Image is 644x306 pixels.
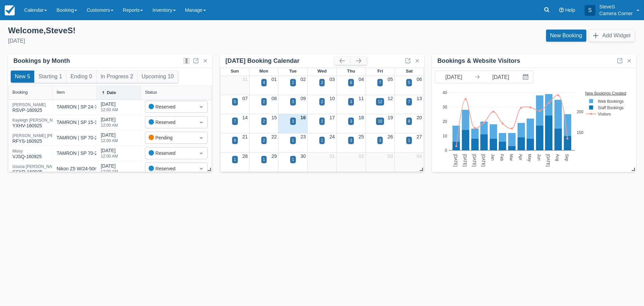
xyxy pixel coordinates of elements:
[13,57,70,65] div: Bookings by Month
[101,170,118,174] div: 12:00 AM
[546,30,586,42] a: New Booking
[243,115,248,120] a: 14
[589,30,635,42] button: Add Widget
[329,96,335,101] a: 10
[350,118,352,124] div: 3
[57,119,167,126] div: TAMRON | SP 15-30mm F/2.8 Di VC USD G2 Canon
[12,103,46,107] div: [PERSON_NAME]
[301,96,306,101] a: 09
[243,154,248,159] a: 28
[57,165,102,172] div: Nikon Z5 W/24-50mm
[243,134,248,139] a: 21
[11,71,34,83] button: New 5
[66,71,96,83] button: Ending 0
[321,137,323,143] div: 1
[198,165,205,172] span: Dropdown icon
[35,71,66,83] button: Starting 1
[12,134,80,145] div: RFYS-160925
[378,99,382,105] div: 12
[101,123,118,127] div: 12:00 AM
[585,5,595,16] div: S
[101,101,118,116] div: [DATE]
[329,154,335,159] a: 01
[417,96,422,101] a: 13
[377,69,383,74] span: Fri
[263,137,265,143] div: 2
[12,118,62,122] div: Kayleigh [PERSON_NAME]
[57,134,170,141] div: TAMRON | SP 70-200mm F/2.8 Di VC USD G2 Canon
[101,163,118,178] div: [DATE]
[387,96,393,101] a: 12
[292,118,294,124] div: 3
[263,99,265,105] div: 2
[271,96,277,101] a: 08
[12,149,42,153] div: Missy
[57,103,167,111] div: TAMRON | SP 24-70mm F/2.8 Di VC USD G2 Canon
[321,80,323,86] div: 2
[359,77,364,82] a: 04
[12,167,59,170] a: Izouna [PERSON_NAME]GFKR-160925
[234,99,236,105] div: 5
[599,3,633,10] p: SteveS
[292,80,294,86] div: 2
[101,132,118,147] div: [DATE]
[271,154,277,159] a: 29
[198,119,205,126] span: Dropdown icon
[101,154,118,158] div: 12:00 AM
[138,71,178,83] button: Upcoming 10
[271,115,277,120] a: 15
[301,154,306,159] a: 30
[263,80,265,86] div: 4
[149,134,192,141] div: Pending
[12,152,42,155] a: Missy VJSQ-160925
[387,134,393,139] a: 26
[8,37,317,45] div: [DATE]
[301,77,306,82] a: 02
[149,165,192,172] div: Reserved
[12,149,42,160] div: VJSQ-160925
[565,7,575,13] span: Help
[149,149,192,157] div: Reserved
[57,150,170,157] div: TAMRON | SP 70-200mm F/2.8 Di VC USD G2 Canon
[559,8,564,12] i: Help
[12,90,28,95] div: Booking
[292,157,294,163] div: 1
[408,137,410,143] div: 1
[263,157,265,163] div: 1
[149,103,192,111] div: Reserved
[234,137,236,143] div: 8
[359,134,364,139] a: 25
[417,154,422,159] a: 04
[317,69,326,74] span: Wed
[145,90,157,95] div: Status
[359,115,364,120] a: 18
[417,134,422,139] a: 27
[12,118,62,129] div: YXHV-160925
[387,115,393,120] a: 19
[329,77,335,82] a: 03
[57,90,65,95] div: Item
[435,71,473,83] input: Start Date
[599,10,633,17] p: Camera Corner
[350,80,352,86] div: 6
[379,137,381,143] div: 3
[243,77,248,82] a: 31
[347,69,355,74] span: Thu
[231,69,239,74] span: Sun
[271,77,277,82] a: 01
[406,69,413,74] span: Sat
[107,90,116,95] div: Date
[101,139,118,143] div: 12:00 AM
[8,26,317,36] div: Welcome , SteveS !
[12,121,62,124] a: Kayleigh [PERSON_NAME]YXHV-160925
[437,57,520,65] div: Bookings & Website Visitors
[271,134,277,139] a: 22
[149,119,192,126] div: Reserved
[378,118,382,124] div: 10
[101,147,118,162] div: [DATE]
[329,134,335,139] a: 24
[408,118,410,124] div: 8
[225,57,334,65] div: [DATE] Booking Calendar
[243,96,248,101] a: 07
[520,71,533,83] button: Interact with the calendar and add the check-in date for your trip.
